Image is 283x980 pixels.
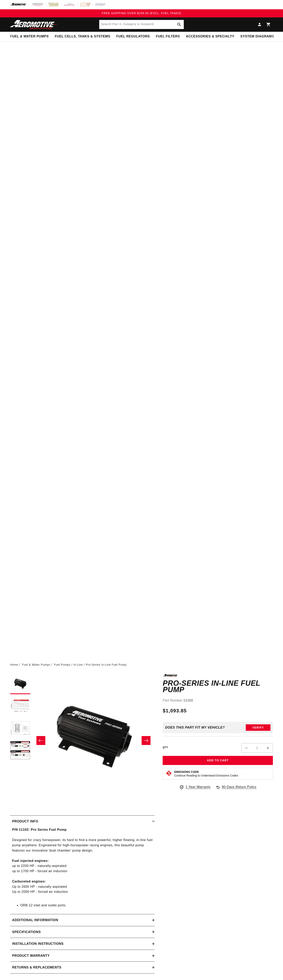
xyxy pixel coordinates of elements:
span: 90 Days Return Policy [222,784,257,794]
span: Fuel & Water Pumps [10,34,49,39]
li: ORB-12 inlet and outlet ports. [20,903,153,908]
button: Load image 2 in gallery view [10,696,30,716]
summary: Installation Instructions [10,938,155,950]
button: Verify [246,724,270,731]
span: $1,093.85 [163,707,187,714]
summary: Product Info [10,816,155,827]
a: 1 Year Warranty [179,784,211,790]
h2: Additional information [12,917,58,923]
img: Aeromotive [9,20,59,29]
summary: Returns & replacements [10,962,155,973]
button: Load image 3 in gallery view [10,718,30,739]
strong: Fuel injected engines: [12,859,49,862]
strong: 11102 [183,699,193,702]
h2: Returns & replacements [12,965,61,970]
span: 1 Year Warranty [186,784,211,790]
a: Fuel Pumps [54,662,70,667]
span: Fuel Regulators [116,34,150,39]
button: Load image 4 in gallery view [10,741,30,761]
a: 90 Days Return Policy [215,784,257,794]
h2: Installation Instructions [12,941,64,946]
button: Emissions CodeContinue Reading to Understand Emissions Codes [174,770,238,777]
summary: Product warranty [10,950,155,962]
div: Part Number: [163,698,273,703]
h2: Product Info [12,819,38,824]
summary: Fuel Filters [153,32,183,41]
button: Slide right [142,736,151,745]
summary: Additional information [10,914,155,926]
summary: System Diagrams [237,32,277,41]
summary: Specifications [10,926,155,938]
p: Continue Reading to Understand Emissions Codes [174,774,238,777]
h2: Product warranty [12,953,50,958]
span: Accessories & Specialty [186,34,234,39]
button: Slide left [36,736,45,745]
summary: Fuel Regulators [113,32,153,41]
a: Home [10,662,18,667]
media-gallery: Gallery Viewer [10,674,155,807]
span: Fuel Filters [156,34,180,39]
summary: Accessories & Specialty [183,32,237,41]
p: Designed for crazy horsepower, its hard to find a more powerful, higher flowing, in-line fuel pum... [12,827,153,899]
button: Load image 1 in gallery view [10,674,30,694]
div: Does This part fit My vehicle? [165,726,225,729]
summary: Fuel Cells, Tanks & Systems [52,32,113,41]
a: Fuel & Water Pumps [22,662,50,667]
li: Pro-Series In-Line Fuel Pump [86,662,126,667]
span: Fuel Cells, Tanks & Systems [55,34,110,39]
strong: Carbureted engines: [12,880,46,883]
img: Emissions code [166,770,172,777]
button: Add to Cart [163,756,273,765]
input: Search Part #, Category or Keyword [99,20,184,29]
h1: Pro-Series In-Line Fuel Pump [163,680,273,693]
span: FREE SHIPPING OVER $109.00 (EXCL. FUEL TANKS) [102,12,181,15]
label: QTY [163,746,168,749]
strong: Emissions Code [174,770,199,773]
span: System Diagrams [240,34,274,39]
nav: breadcrumbs [10,662,273,667]
h2: Specifications [12,929,41,935]
button: Search Part #, Category or Keyword [175,20,184,29]
li: In-Line [73,662,86,667]
strong: P/N 11102: Pro Series Fuel Pump [12,828,67,831]
summary: Fuel & Water Pumps [7,32,52,41]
